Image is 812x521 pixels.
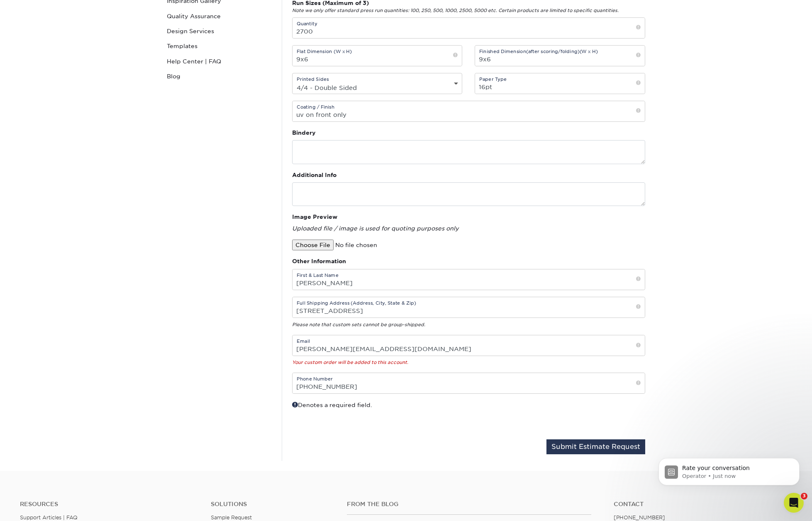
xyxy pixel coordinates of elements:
[646,441,812,499] iframe: Intercom notifications message
[347,501,591,508] h4: From the Blog
[20,514,78,521] a: Support Articles | FAQ
[163,39,276,53] a: Templates
[292,213,337,220] strong: Image Preview
[211,514,252,521] a: Sample Request
[614,514,665,521] a: [PHONE_NUMBER]
[519,400,645,433] iframe: reCAPTCHA
[292,172,337,178] strong: Additional Info
[211,501,334,508] h4: Solutions
[286,400,469,433] div: Denotes a required field.
[163,54,276,69] a: Help Center | FAQ
[546,439,645,454] button: Submit Estimate Request
[163,24,276,39] a: Design Services
[292,225,458,232] em: Uploaded file / image is used for quoting purposes only
[292,129,316,136] strong: Bindery
[614,501,792,508] a: Contact
[784,493,804,513] iframe: Intercom live chat
[163,69,276,84] a: Blog
[801,493,807,499] span: 3
[292,8,619,13] em: Note we only offer standard press run quantities: 100, 250, 500, 1000, 2500, 5000 etc. Certain pr...
[20,501,198,508] h4: Resources
[292,322,425,327] em: Please note that custom sets cannot be group-shipped.
[163,9,276,24] a: Quality Assurance
[292,360,408,365] em: Your custom order will be added to this account.
[292,258,346,264] strong: Other Information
